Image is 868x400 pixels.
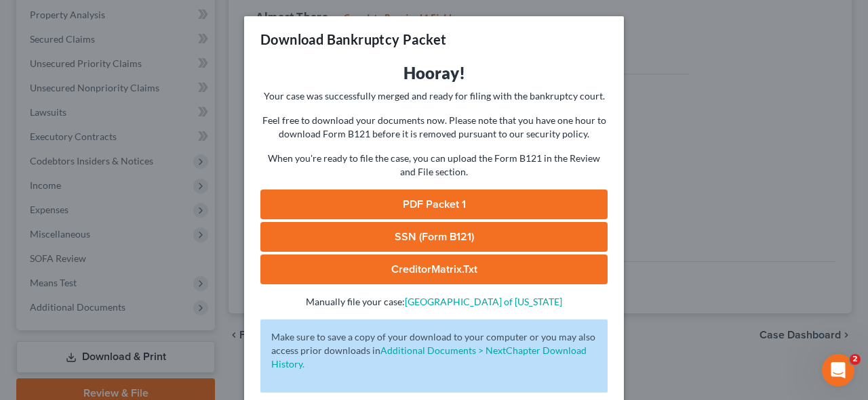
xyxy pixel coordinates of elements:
[822,354,854,386] iframe: Intercom live chat
[405,296,562,307] a: [GEOGRAPHIC_DATA] of [US_STATE]
[260,190,608,219] a: PDF Packet 1
[260,30,446,49] h3: Download Bankruptcy Packet
[260,62,608,84] h3: Hooray!
[260,152,608,179] p: When you're ready to file the case, you can upload the Form B121 in the Review and File section.
[260,295,608,309] p: Manually file your case:
[260,222,608,252] a: SSN (Form B121)
[260,114,608,141] p: Feel free to download your documents now. Please note that you have one hour to download Form B12...
[850,354,861,365] span: 2
[271,345,587,370] a: Additional Documents > NextChapter Download History.
[260,254,608,284] a: CreditorMatrix.txt
[260,89,608,103] p: Your case was successfully merged and ready for filing with the bankruptcy court.
[271,330,597,371] p: Make sure to save a copy of your download to your computer or you may also access prior downloads in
